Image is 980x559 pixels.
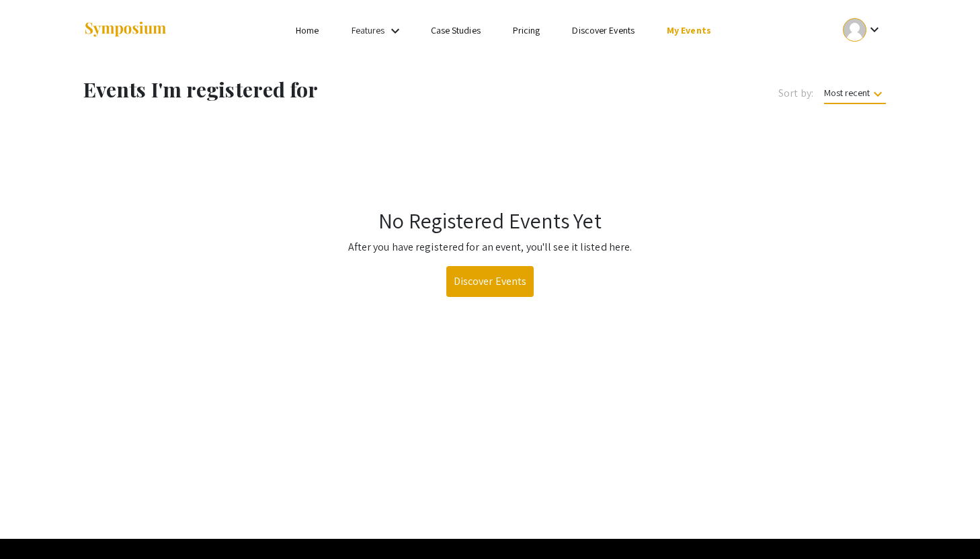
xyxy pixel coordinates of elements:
[352,24,385,36] a: Features
[870,86,886,102] mat-icon: keyboard_arrow_down
[829,15,897,45] button: Expand account dropdown
[824,87,886,104] span: Most recent
[10,499,57,549] iframe: Chat
[813,81,897,105] button: Most recent
[513,24,540,36] a: Pricing
[431,24,481,36] a: Case Studies
[778,85,813,101] span: Sort by:
[866,21,883,38] mat-icon: Expand account dropdown
[667,24,711,36] a: My Events
[87,239,893,255] p: After you have registered for an event, you'll see it listed here.
[87,208,893,233] h1: No Registered Events Yet
[387,23,403,39] mat-icon: Expand Features list
[572,24,635,36] a: Discover Events
[83,77,549,101] h1: Events I'm registered for
[83,21,167,39] img: Symposium by ForagerOne
[296,24,319,36] a: Home
[446,266,534,297] a: Discover Events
